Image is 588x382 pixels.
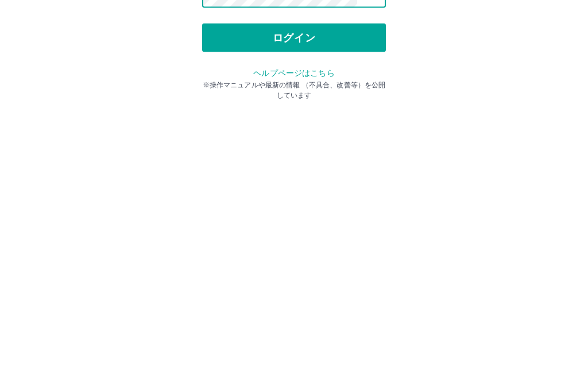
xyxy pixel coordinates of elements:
[210,107,234,116] label: 社員番号
[202,255,386,276] p: ※操作マニュアルや最新の情報 （不具合、改善等）を公開しています
[253,244,334,253] a: ヘルプページはこちら
[202,199,386,227] button: ログイン
[210,148,241,156] label: パスワード
[257,72,332,94] h2: ログイン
